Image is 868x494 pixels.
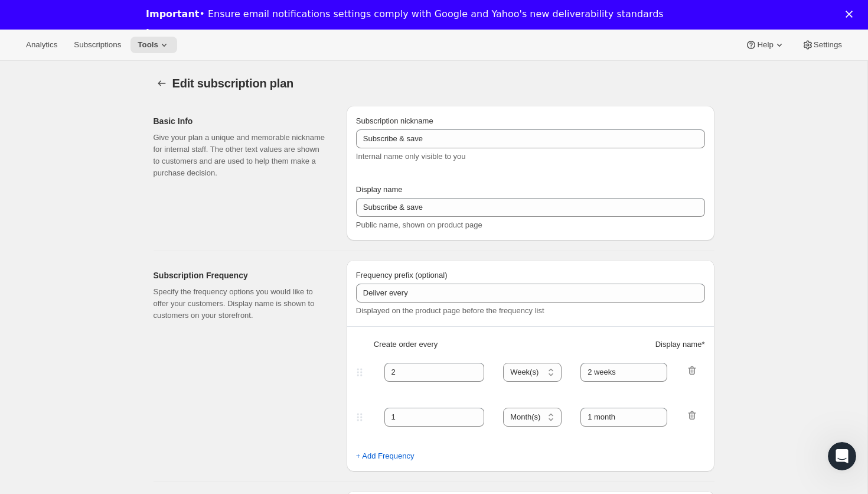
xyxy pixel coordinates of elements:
[146,8,664,20] div: • Ensure email notifications settings comply with Google and Yahoo's new deliverability standards
[172,77,294,90] span: Edit subscription plan
[356,271,448,279] span: Frequency prefix (optional)
[349,447,422,466] button: + Add Frequency
[356,306,544,315] span: Displayed on the product page before the frequency list
[846,11,857,18] div: Close
[795,37,849,53] button: Settings
[738,37,792,53] button: Help
[655,339,705,350] span: Display name *
[757,40,773,50] span: Help
[74,40,121,50] span: Subscriptions
[154,286,328,321] p: Specify the frequency options you would like to offer your customers. Display name is shown to cu...
[67,37,128,53] button: Subscriptions
[356,129,705,148] input: Subscribe & Save
[828,442,856,470] iframe: Intercom live chat
[356,116,433,125] span: Subscription nickname
[356,185,403,194] span: Display name
[356,220,482,229] span: Public name, shown on product page
[146,27,207,40] a: Learn more
[19,37,64,53] button: Analytics
[356,450,415,462] span: + Add Frequency
[814,40,842,50] span: Settings
[356,284,705,303] input: Deliver every
[154,115,328,127] h2: Basic Info
[26,40,57,50] span: Analytics
[580,363,667,382] input: 1 month
[154,75,170,92] button: Subscription plans
[374,339,438,350] span: Create order every
[130,37,177,53] button: Tools
[356,198,705,217] input: Subscribe & Save
[154,132,328,179] p: Give your plan a unique and memorable nickname for internal staff. The other text values are show...
[154,269,328,281] h2: Subscription Frequency
[138,40,158,50] span: Tools
[580,408,667,427] input: 1 month
[146,8,199,19] b: Important
[356,152,466,161] span: Internal name only visible to you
